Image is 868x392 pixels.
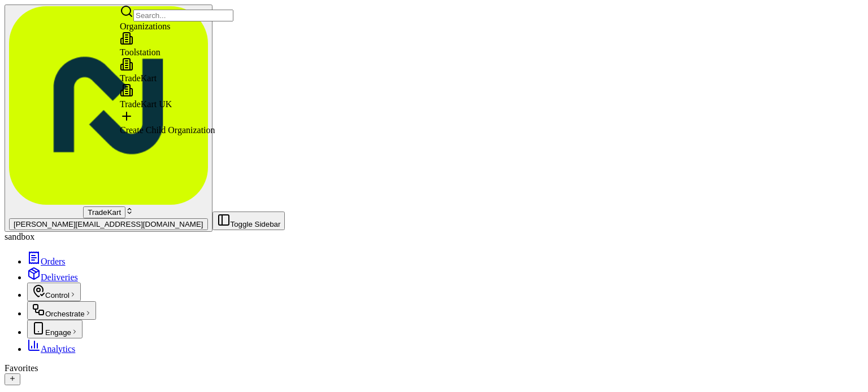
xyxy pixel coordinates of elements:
[38,108,185,119] div: Start new chat
[5,232,863,242] div: sandbox
[5,363,863,373] div: Favorites
[192,111,206,125] button: Start new chat
[107,164,181,175] span: API Documentation
[212,212,285,230] button: Toggle Sidebar
[14,220,203,228] span: [PERSON_NAME][EMAIL_ADDRESS][DOMAIN_NAME]
[27,320,83,338] button: Engage
[38,119,143,128] div: We're available if you need us!
[27,301,96,320] button: Orchestrate
[41,272,78,282] span: Deliveries
[80,191,137,200] a: Powered byPylon
[91,159,186,179] a: 💻API Documentation
[88,208,121,217] span: TradeKart
[120,73,157,83] span: TradeKart
[120,21,233,32] div: Organizations
[11,11,34,34] img: Nash
[112,191,137,200] span: Pylon
[5,5,212,232] button: TradeKart[PERSON_NAME][EMAIL_ADDRESS][DOMAIN_NAME]
[45,310,85,318] span: Orchestrate
[11,108,32,128] img: 1736555255976-a54dd68f-1ca7-489b-9aae-adbdc363a1c4
[96,165,105,174] div: 💻
[133,10,233,21] input: Search...
[7,159,91,179] a: 📗Knowledge Base
[45,328,71,337] span: Engage
[9,218,208,230] button: [PERSON_NAME][EMAIL_ADDRESS][DOMAIN_NAME]
[23,164,86,175] span: Knowledge Base
[29,73,203,85] input: Got a question? Start typing here...
[11,45,206,63] p: Welcome 👋
[27,257,66,266] a: Orders
[120,21,233,135] div: Suggestions
[41,257,66,266] span: Orders
[120,125,233,135] div: Create Child Organization
[83,206,125,218] button: TradeKart
[45,291,70,299] span: Control
[11,165,20,174] div: 📗
[231,220,281,228] span: Toggle Sidebar
[120,99,172,109] span: TradeKart UK
[41,344,75,354] span: Analytics
[27,272,78,282] a: Deliveries
[27,283,81,301] button: Control
[27,344,75,354] a: Analytics
[120,47,160,57] span: Toolstation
